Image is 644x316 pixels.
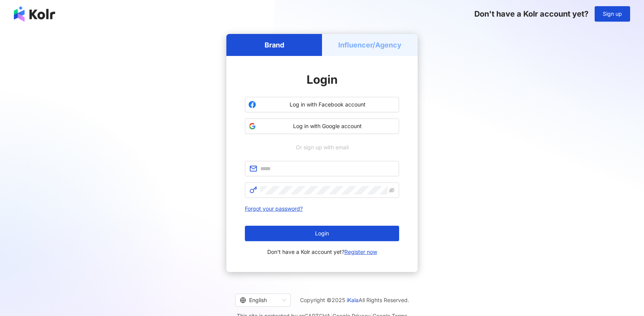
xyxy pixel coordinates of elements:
[389,188,394,193] span: eye-invisible
[300,296,409,305] span: Copyright © 2025 All Rights Reserved.
[259,101,396,108] span: Log in with Facebook account
[259,122,396,130] span: Log in with Google account
[307,73,338,86] span: Login
[245,205,303,212] a: Forgot your password?
[14,6,55,22] img: logo
[265,40,284,50] h5: Brand
[344,248,377,255] a: Register now
[347,297,359,303] a: iKala
[267,247,377,257] span: Don't have a Kolr account yet?
[245,226,399,241] button: Login
[338,40,401,50] h5: Influencer/Agency
[240,294,279,306] div: English
[315,230,329,237] span: Login
[290,143,354,152] span: Or sign up with email
[603,11,622,17] span: Sign up
[245,118,399,134] button: Log in with Google account
[474,9,588,19] span: Don't have a Kolr account yet?
[595,6,630,22] button: Sign up
[245,97,399,112] button: Log in with Facebook account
